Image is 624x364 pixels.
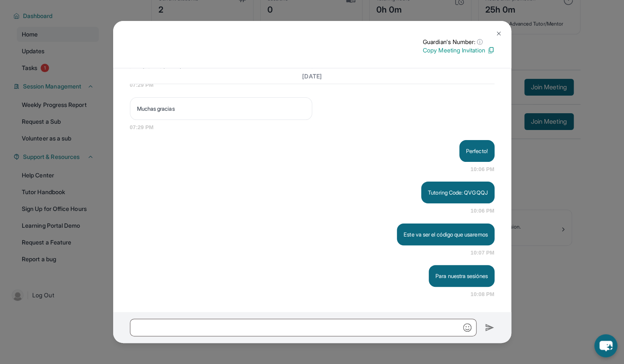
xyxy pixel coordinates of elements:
[404,230,487,239] p: Este va ser el código que usaremos
[423,38,495,46] p: Guardian's Number:
[485,322,495,333] img: Send icon
[466,147,488,155] p: Perfecto!
[495,30,502,37] img: Close Icon
[487,47,495,54] img: Copy Icon
[471,249,495,257] span: 10:07 PM
[428,188,487,197] p: Tutoring Code: QVGQQJ
[130,123,495,132] span: 07:29 PM
[130,81,495,89] span: 07:29 PM
[435,272,487,280] p: Para nuestra sesiónes
[423,46,495,55] p: Copy Meeting Invitation
[137,104,305,113] p: Muchas gracias
[130,72,495,80] h3: [DATE]
[471,165,495,174] span: 10:06 PM
[477,38,483,46] span: ⓘ
[594,334,617,357] button: chat-button
[463,323,471,332] img: Emoji
[471,290,495,299] span: 10:08 PM
[471,207,495,215] span: 10:06 PM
